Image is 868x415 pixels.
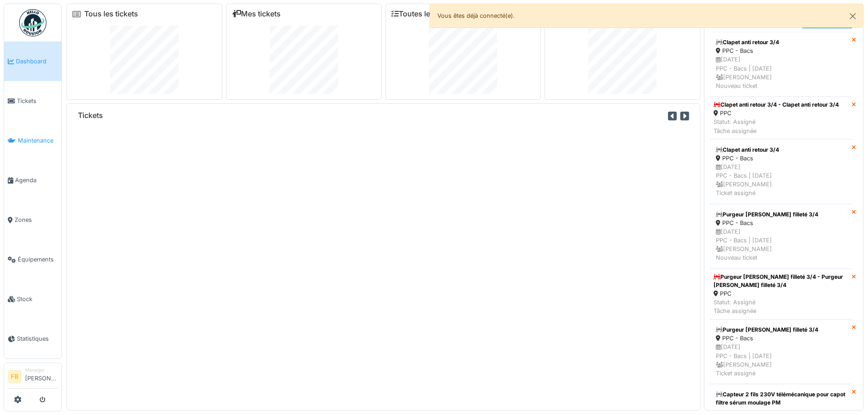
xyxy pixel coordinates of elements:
a: Clapet anti retour 3/4 PPC - Bacs [DATE]PPC - Bacs | [DATE] [PERSON_NAME]Nouveau ticket [710,32,852,97]
span: Tickets [17,97,58,105]
span: Maintenance [18,136,58,145]
a: Purgeur [PERSON_NAME] filleté 3/4 - Purgeur [PERSON_NAME] filleté 3/4 PPC Statut: AssignéTâche as... [710,269,852,320]
h6: Tickets [78,111,103,120]
img: Badge_color-CXgf-gQk.svg [19,9,46,36]
a: Agenda [4,160,62,200]
a: Mes tickets [232,10,281,18]
div: PPC - Bacs [716,219,846,227]
div: [DATE] PPC - Bacs | [DATE] [PERSON_NAME] Nouveau ticket [716,55,846,90]
div: [DATE] PPC - Bacs | [DATE] [PERSON_NAME] Nouveau ticket [716,227,846,262]
div: Purgeur [PERSON_NAME] filleté 3/4 [716,210,846,219]
button: Close [842,4,863,28]
div: Vous êtes déjà connecté(e). [430,4,864,28]
span: Dashboard [16,57,58,66]
div: Clapet anti retour 3/4 [716,146,846,154]
div: Capteur 2 fils 230V télémécanique pour capot filtre sérum moulage PM [716,390,846,407]
div: Statut: Assigné Tâche assignée [714,298,848,315]
div: Manager [25,367,58,374]
a: Stock [4,279,62,319]
div: PPC [714,289,848,298]
div: PPC - Bacs [716,334,846,343]
span: Statistiques [17,334,58,343]
div: PPC - Bacs [716,154,846,163]
div: PPC [714,109,839,118]
a: Statistiques [4,319,62,359]
span: Stock [17,295,58,303]
a: Purgeur [PERSON_NAME] filleté 3/4 PPC - Bacs [DATE]PPC - Bacs | [DATE] [PERSON_NAME]Ticket assigné [710,319,852,384]
a: Dashboard [4,41,62,81]
a: Zones [4,200,62,240]
span: Zones [15,215,58,224]
div: Purgeur [PERSON_NAME] filleté 3/4 - Purgeur [PERSON_NAME] filleté 3/4 [714,273,848,289]
li: FB [8,370,21,384]
a: Équipements [4,240,62,279]
a: Tickets [4,81,62,121]
a: Purgeur [PERSON_NAME] filleté 3/4 PPC - Bacs [DATE]PPC - Bacs | [DATE] [PERSON_NAME]Nouveau ticket [710,204,852,269]
a: FB Manager[PERSON_NAME] [8,367,58,389]
a: Clapet anti retour 3/4 - Clapet anti retour 3/4 PPC Statut: AssignéTâche assignée [710,97,852,139]
div: [DATE] PPC - Bacs | [DATE] [PERSON_NAME] Ticket assigné [716,163,846,198]
div: PPC - Bacs [716,46,846,55]
div: Clapet anti retour 3/4 [716,38,846,46]
a: Tous les tickets [84,10,138,18]
span: Équipements [18,255,58,264]
div: Purgeur [PERSON_NAME] filleté 3/4 [716,326,846,334]
div: [DATE] PPC - Bacs | [DATE] [PERSON_NAME] Ticket assigné [716,343,846,378]
a: Clapet anti retour 3/4 PPC - Bacs [DATE]PPC - Bacs | [DATE] [PERSON_NAME]Ticket assigné [710,139,852,204]
a: Toutes les tâches [391,10,459,18]
a: Maintenance [4,121,62,160]
div: Statut: Assigné Tâche assignée [714,118,839,135]
div: Clapet anti retour 3/4 - Clapet anti retour 3/4 [714,101,839,109]
li: [PERSON_NAME] [25,367,58,386]
span: Agenda [15,176,58,184]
